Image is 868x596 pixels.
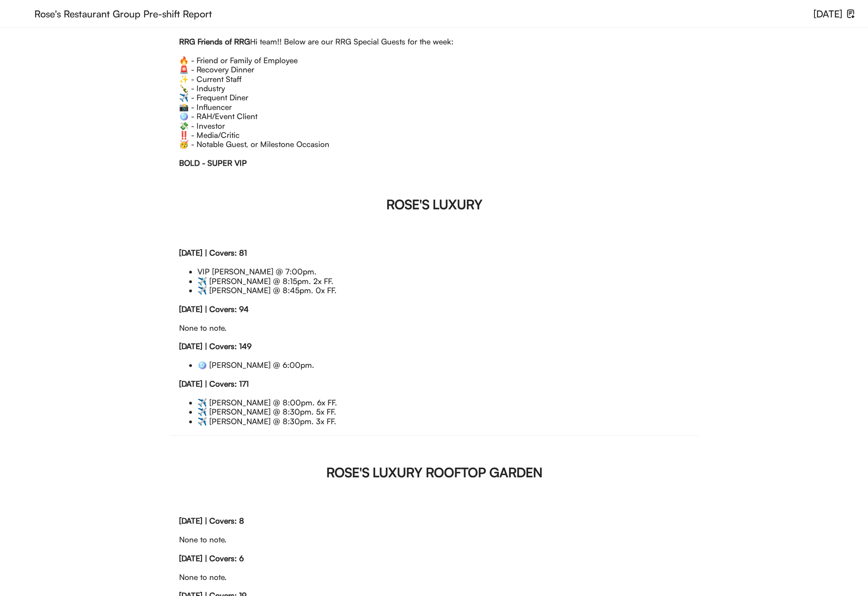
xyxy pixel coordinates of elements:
img: file-download-02.svg [846,9,855,18]
strong: [DATE] | Covers: 94 [179,304,249,314]
div: Hi team!! Below are our RRG Special Guests for the week: 🔥 - Friend or Family of Employee 🚨 - Rec... [179,37,689,168]
li: ✈️️ [PERSON_NAME] @ 8:30pm. 5x FF. [197,407,689,416]
div: None to note. [179,554,689,591]
strong: RRG Friends of RRG [179,37,250,46]
div: Rose's Restaurant Group Pre-shift Report [34,9,813,19]
div: None to note. [179,516,689,554]
li: ✈️️ [PERSON_NAME] @ 8:30pm. 3x FF. [197,417,689,426]
li: ✈️️ [PERSON_NAME] @ 8:45pm. 0x FF. [197,286,689,295]
li: 🪩 [PERSON_NAME] @ 6:00pm. [197,361,689,370]
strong: ROSE'S LUXURY [386,196,482,213]
strong: [DATE] | Covers: 81 [179,248,247,257]
strong: [DATE] | Covers: 6 [179,553,244,563]
strong: ROSE'S LUXURY ROOFTOP GARDEN [326,464,542,481]
strong: [DATE] | Covers: 149 [179,341,251,351]
strong: [DATE] | Covers: 8 [179,516,244,525]
div: None to note. [179,305,689,342]
li: ✈️️ [PERSON_NAME] @ 8:00pm. 6x FF. [197,398,689,407]
li: VIP [PERSON_NAME] @ 7:00pm. [197,267,689,276]
strong: BOLD - SUPER VIP [179,158,247,168]
img: yH5BAEAAAAALAAAAAABAAEAAAIBRAA7 [13,4,27,22]
li: ✈️️ [PERSON_NAME] @ 8:15pm. 2x FF. [197,277,689,286]
strong: [DATE] | Covers: 171 [179,379,249,388]
div: [DATE] [813,9,842,19]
